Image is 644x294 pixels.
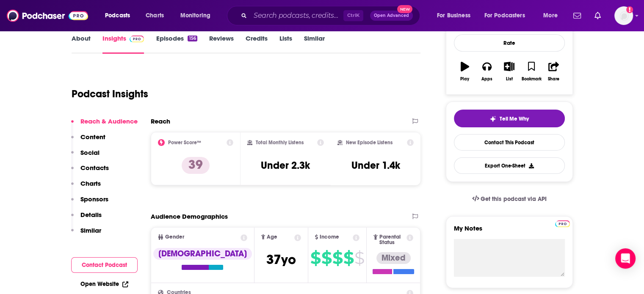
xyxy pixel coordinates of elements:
[555,220,570,227] img: Podchaser Pro
[537,9,568,22] button: open menu
[454,34,565,52] div: Rate
[80,148,100,157] p: Social
[591,8,604,23] a: Show notifications dropdown
[542,56,564,87] button: Share
[174,9,221,22] button: open menu
[267,234,277,240] span: Age
[80,280,128,288] a: Open Website
[332,251,343,265] span: $
[379,234,405,245] span: Parental Status
[626,6,633,13] svg: Add a profile image
[614,6,633,25] img: User Profile
[153,248,252,260] div: [DEMOGRAPHIC_DATA]
[500,115,529,122] span: Tell Me Why
[351,159,400,172] h3: Under 1.4k
[460,77,469,82] div: Play
[320,234,339,240] span: Income
[555,219,570,227] a: Pro website
[454,134,565,151] a: Contact This Podcast
[479,9,537,22] button: open menu
[7,8,88,24] img: Podchaser - Follow, Share and Rate Podcasts
[615,248,636,269] div: Open Intercom Messenger
[151,117,170,125] h2: Reach
[374,14,409,18] span: Open Advanced
[71,164,109,179] button: Contacts
[454,224,565,239] label: My Notes
[71,148,100,164] button: Social
[105,10,130,22] span: Podcasts
[80,133,105,141] p: Content
[481,195,546,203] span: Get this podcast via API
[354,251,364,265] span: $
[246,34,268,54] a: Credits
[188,36,197,41] div: 156
[99,9,141,22] button: open menu
[261,159,310,172] h3: Under 2.3k
[520,56,542,87] button: Bookmark
[256,140,304,146] h2: Total Monthly Listens
[140,9,169,22] a: Charts
[570,8,584,23] a: Show notifications dropdown
[80,195,108,203] p: Sponsors
[156,34,197,54] a: Episodes156
[614,6,633,25] span: Logged in as Bcprpro33
[476,56,498,87] button: Apps
[235,6,428,25] div: Search podcasts, credits, & more...
[304,34,325,54] a: Similar
[72,34,91,54] a: About
[343,251,354,265] span: $
[71,195,108,211] button: Sponsors
[498,56,520,87] button: List
[165,234,184,240] span: Gender
[71,226,101,242] button: Similar
[80,164,109,172] p: Contacts
[506,77,513,82] div: List
[168,140,201,146] h2: Power Score™
[71,211,102,226] button: Details
[346,140,392,146] h2: New Episode Listens
[279,34,292,54] a: Lists
[71,133,105,148] button: Content
[454,110,565,127] button: tell me why sparkleTell Me Why
[80,211,102,219] p: Details
[146,10,164,22] span: Charts
[454,157,565,174] button: Export One-Sheet
[521,77,541,82] div: Bookmark
[437,10,470,22] span: For Business
[431,9,481,22] button: open menu
[71,257,138,273] button: Contact Podcast
[321,251,332,265] span: $
[182,157,210,174] p: 39
[489,115,496,122] img: tell me why sparkle
[484,10,525,22] span: For Podcasters
[80,226,101,234] p: Similar
[209,34,234,54] a: Reviews
[71,117,138,133] button: Reach & Audience
[548,77,559,82] div: Share
[454,56,476,87] button: Play
[310,251,321,265] span: $
[130,36,144,42] img: Podchaser Pro
[250,9,343,22] input: Search podcasts, credits, & more...
[543,10,558,22] span: More
[465,189,553,209] a: Get this podcast via API
[180,10,210,22] span: Monitoring
[481,77,492,82] div: Apps
[71,179,101,195] button: Charts
[370,11,413,21] button: Open AdvancedNew
[151,212,228,220] h2: Audience Demographics
[102,34,144,54] a: InsightsPodchaser Pro
[80,179,101,187] p: Charts
[376,252,411,264] div: Mixed
[614,6,633,25] button: Show profile menu
[80,117,138,125] p: Reach & Audience
[266,251,296,268] span: 37 yo
[343,10,363,21] span: Ctrl K
[397,5,412,13] span: New
[72,88,148,100] h1: Podcast Insights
